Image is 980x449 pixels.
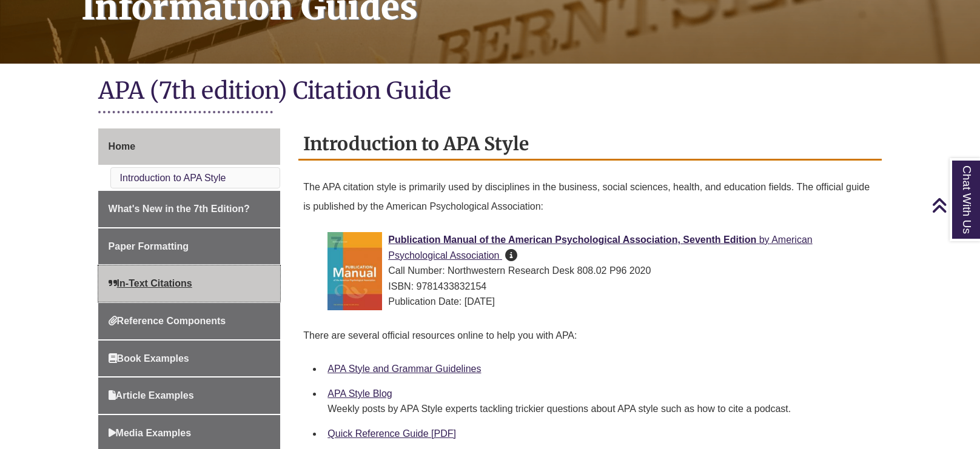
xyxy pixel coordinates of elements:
span: Article Examples [109,390,194,401]
a: Introduction to APA Style [120,173,226,183]
a: Article Examples [98,377,281,414]
a: Reference Components [98,303,281,339]
a: Quick Reference Guide [PDF] [327,428,456,439]
h1: APA (7th edition) Citation Guide [98,76,882,108]
div: Publication Date: [DATE] [327,294,872,310]
p: There are several official resources online to help you with APA: [303,321,877,350]
span: Paper Formatting [109,241,189,251]
a: In-Text Citations [98,265,281,302]
span: Home [109,141,135,151]
div: Call Number: Northwestern Research Desk 808.02 P96 2020 [327,263,872,279]
a: Back to Top [931,197,977,213]
a: APA Style Blog [327,388,392,399]
span: by [759,234,770,245]
a: Paper Formatting [98,228,281,265]
a: Book Examples [98,341,281,377]
a: Publication Manual of the American Psychological Association, Seventh Edition by American Psychol... [388,234,812,261]
h2: Introduction to APA Style [298,128,882,161]
span: Publication Manual of the American Psychological Association, Seventh Edition [388,234,756,245]
span: Reference Components [109,316,226,326]
p: The APA citation style is primarily used by disciplines in the business, social sciences, health,... [303,173,877,221]
a: APA Style and Grammar Guidelines [327,364,481,374]
div: Weekly posts by APA Style experts tackling trickier questions about APA style such as how to cite... [327,402,872,416]
span: American Psychological Association [388,234,812,261]
a: Home [98,128,281,165]
span: In-Text Citations [109,278,192,288]
div: ISBN: 9781433832154 [327,279,872,294]
a: What's New in the 7th Edition? [98,191,281,227]
span: Book Examples [109,353,189,364]
span: What's New in the 7th Edition? [109,204,250,214]
span: Media Examples [109,428,192,438]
